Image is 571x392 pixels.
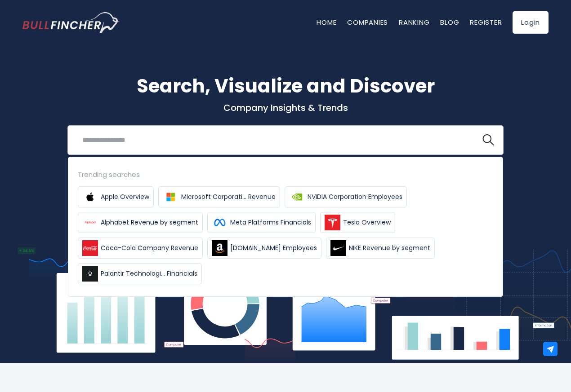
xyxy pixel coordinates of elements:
[440,18,459,27] a: Blog
[22,173,549,182] p: What's trending
[101,192,149,202] span: Apple Overview
[207,238,321,259] a: [DOMAIN_NAME] Employees
[230,243,317,253] span: [DOMAIN_NAME] Employees
[470,18,502,27] a: Register
[347,18,388,27] a: Companies
[349,243,430,253] span: NIKE Revenue by segment
[78,212,203,233] a: Alphabet Revenue by segment
[207,212,316,233] a: Meta Platforms Financials
[22,102,549,114] p: Company Insights & Trends
[399,18,429,27] a: Ranking
[78,238,203,259] a: Coca-Cola Company Revenue
[101,269,197,278] span: Palantir Technologi... Financials
[22,12,120,33] img: Bullfincher logo
[230,218,311,227] span: Meta Platforms Financials
[343,218,391,227] span: Tesla Overview
[101,218,198,227] span: Alphabet Revenue by segment
[317,18,336,27] a: Home
[158,186,280,207] a: Microsoft Corporati... Revenue
[308,192,402,202] span: NVIDIA Corporation Employees
[78,186,154,207] a: Apple Overview
[78,263,202,284] a: Palantir Technologi... Financials
[181,192,276,202] span: Microsoft Corporati... Revenue
[320,212,395,233] a: Tesla Overview
[101,243,198,253] span: Coca-Cola Company Revenue
[513,11,549,34] a: Login
[22,12,119,33] a: Go to homepage
[326,238,435,259] a: NIKE Revenue by segment
[22,72,549,100] h1: Search, Visualize and Discover
[78,169,493,180] div: Trending searches
[482,134,494,146] img: search icon
[285,186,407,207] a: NVIDIA Corporation Employees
